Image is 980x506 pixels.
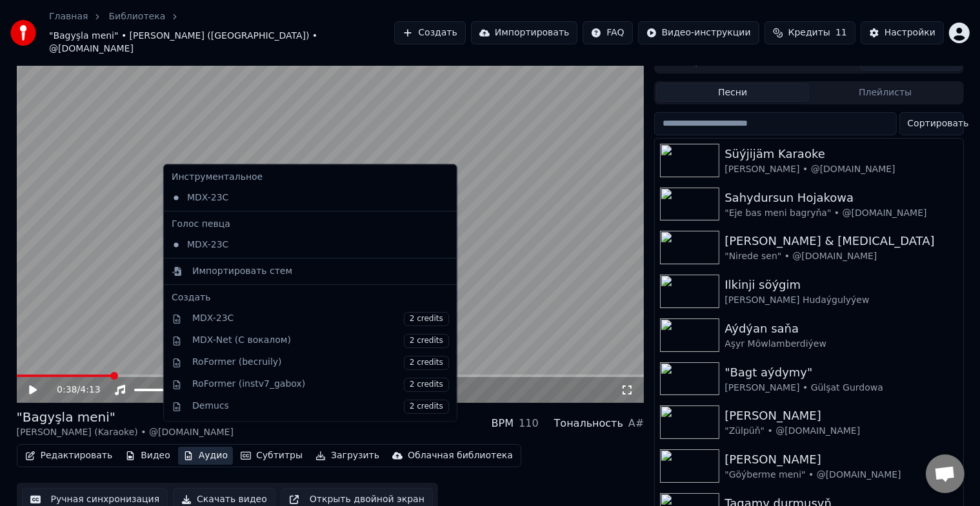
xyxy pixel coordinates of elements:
div: [PERSON_NAME] • Gülşat Gurdowa [725,382,957,394]
span: 11 [835,26,847,39]
div: [PERSON_NAME] [725,451,957,469]
span: 2 credits [404,378,449,392]
div: A# [628,416,644,431]
button: Песни [656,83,809,102]
button: Кредиты11 [765,21,855,44]
div: [PERSON_NAME] [725,407,957,425]
button: Плейлисты [809,83,962,102]
div: MDX-23C [192,312,449,326]
div: RoFormer (instv7_gabox) [192,378,449,392]
button: Видео-инструкции [638,21,759,44]
div: Настройки [885,26,935,39]
div: Тональность [554,416,623,431]
span: Кредиты [788,26,830,39]
button: Создать [394,21,465,44]
div: [PERSON_NAME] • @[DOMAIN_NAME] [725,163,957,176]
div: "Nirede sen" • @[DOMAIN_NAME] [725,250,957,263]
span: Сортировать [908,117,969,130]
button: Настройки [861,21,944,44]
div: "Bagyşla meni" [17,408,234,426]
div: "Göýberme meni" • @[DOMAIN_NAME] [725,469,957,482]
button: Импортировать [471,21,578,44]
span: 0:38 [57,384,77,396]
div: Demucs [192,400,449,414]
span: "Bagyşla meni" • [PERSON_NAME] ([GEOGRAPHIC_DATA]) • @[DOMAIN_NAME] [49,30,394,55]
div: "Zülpüň" • @[DOMAIN_NAME] [725,425,957,438]
div: RoFormer (becruily) [192,356,449,370]
span: 4:13 [80,384,100,396]
span: 2 credits [404,312,449,326]
button: FAQ [583,21,632,44]
nav: breadcrumb [49,10,394,55]
a: Главная [49,10,88,23]
div: "Eje bas meni bagryňa" • @[DOMAIN_NAME] [725,207,957,220]
div: [PERSON_NAME] Hudaýgulyýew [725,294,957,307]
button: Загрузить [310,447,385,465]
span: 2 credits [404,400,449,414]
div: [PERSON_NAME] (Karaoke) • @[DOMAIN_NAME] [17,426,234,439]
div: Инструментальное [166,167,454,188]
div: Облачная библиотека [408,449,513,462]
div: Süýjijäm Karaoke [725,145,957,163]
div: Создать [172,291,449,304]
div: Голос певца [166,214,454,235]
div: Sahydursun Hojakowa [725,189,957,207]
button: Субтитры [235,447,308,465]
div: BPM [492,416,514,431]
button: Видео [120,447,175,465]
div: MDX-23C [166,235,435,255]
span: 2 credits [404,334,449,348]
div: "Bagt aýdymy" [725,364,957,382]
div: Ilkinji söýgim [725,276,957,294]
img: youka [10,20,36,46]
div: MDX-Net (С вокалом) [192,334,449,348]
div: 110 [519,416,539,431]
div: [PERSON_NAME] & [MEDICAL_DATA] [725,232,957,250]
button: Аудио [178,447,233,465]
a: Библиотека [108,10,165,23]
span: 2 credits [404,356,449,370]
div: Открытый чат [926,454,965,493]
div: / [57,384,88,396]
div: Импортировать стем [192,265,292,278]
button: Редактировать [20,447,118,465]
div: MDX-23C [166,188,435,208]
div: Aýdýan saňa [725,320,957,338]
div: Aşyr Möwlamberdiýew [725,338,957,351]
